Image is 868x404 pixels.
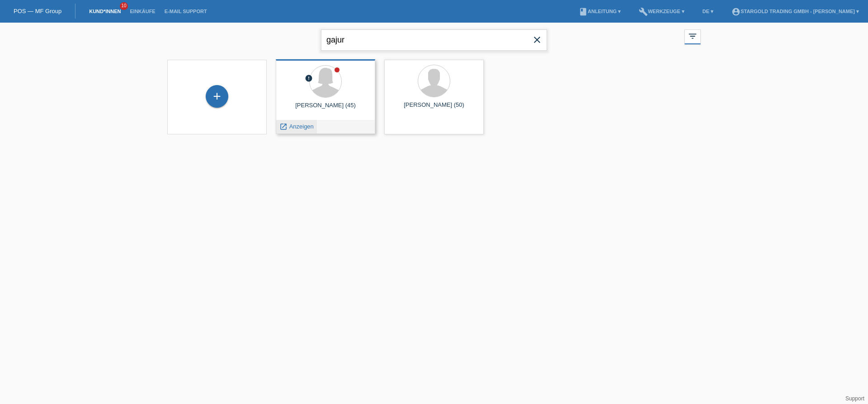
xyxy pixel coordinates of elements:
i: book [579,7,588,16]
a: Einkäufe [125,9,160,14]
i: filter_list [688,31,698,41]
a: launch Anzeigen [279,123,314,130]
i: launch [279,123,288,131]
div: Unbestätigt, in Bearbeitung [305,74,313,84]
input: Suche... [321,29,547,51]
a: bookAnleitung ▾ [574,9,625,14]
a: DE ▾ [698,9,718,14]
a: Support [845,395,864,402]
i: account_circle [731,7,741,16]
a: buildWerkzeuge ▾ [634,9,689,14]
a: POS — MF Group [14,8,61,14]
i: error [305,74,313,82]
div: [PERSON_NAME] (50) [392,101,476,116]
i: build [639,7,648,16]
div: [PERSON_NAME] (45) [283,102,368,116]
span: Anzeigen [289,123,314,130]
div: Kund*in hinzufügen [206,89,228,104]
a: Kund*innen [85,9,125,14]
i: close [532,34,542,45]
a: E-Mail Support [160,9,212,14]
span: 10 [120,2,128,10]
a: account_circleStargold Trading GmbH - [PERSON_NAME] ▾ [727,9,863,14]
